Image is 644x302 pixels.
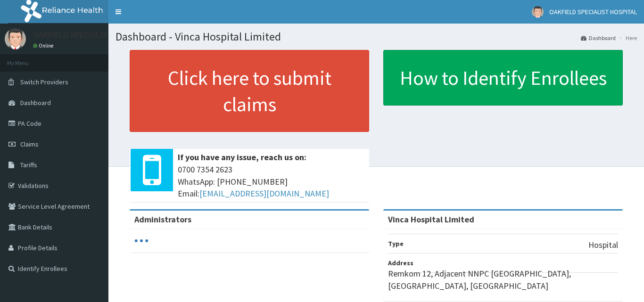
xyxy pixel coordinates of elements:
strong: Vinca Hospital Limited [388,214,474,225]
li: Here [617,34,637,42]
b: Type [388,239,404,248]
span: OAKFIELD SPECIALIST HOSPITAL [549,8,637,16]
b: Address [388,259,413,267]
h1: Dashboard - Vinca Hospital Limited [116,31,637,43]
p: OAKFIELD SPECIALIST HOSPITAL [33,31,151,39]
span: Dashboard [20,98,51,107]
a: Click here to submit claims [130,50,369,132]
p: Remkom 12, Adjacent NNPC [GEOGRAPHIC_DATA], [GEOGRAPHIC_DATA], [GEOGRAPHIC_DATA] [388,268,618,292]
span: Switch Providers [20,78,68,86]
span: Tariffs [20,161,37,169]
b: Administrators [134,214,191,225]
b: If you have any issue, reach us on: [178,152,306,163]
svg: audio-loading [134,234,149,248]
img: User Image [5,28,26,49]
a: How to Identify Enrollees [383,50,623,106]
span: 0700 7354 2623 WhatsApp: [PHONE_NUMBER] Email: [178,163,364,200]
a: Dashboard [581,34,616,42]
img: User Image [532,6,544,18]
p: Hospital [588,239,618,251]
a: Online [33,42,56,49]
a: [EMAIL_ADDRESS][DOMAIN_NAME] [199,188,329,199]
span: Claims [20,140,39,148]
